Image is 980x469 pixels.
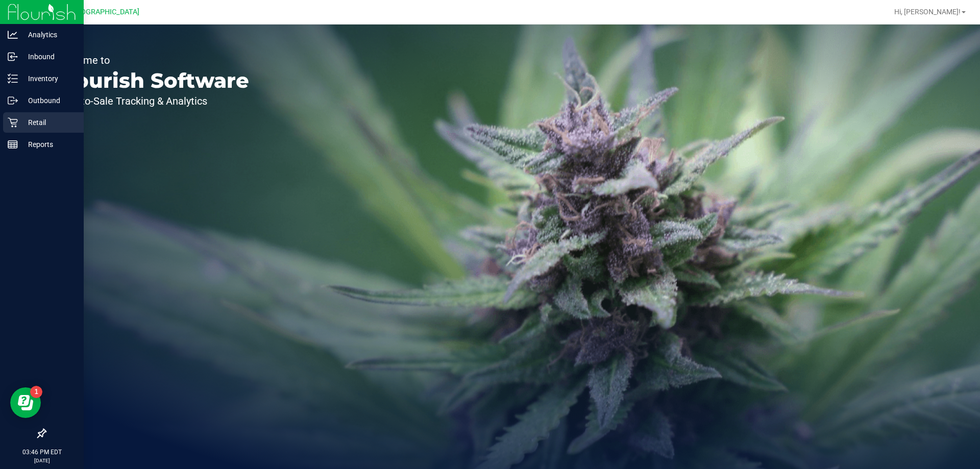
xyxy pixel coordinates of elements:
[5,448,79,457] p: 03:46 PM EDT
[18,138,79,151] p: Reports
[18,51,79,63] p: Inbound
[69,8,139,16] span: [GEOGRAPHIC_DATA]
[55,70,249,91] p: Flourish Software
[18,94,79,107] p: Outbound
[5,457,79,464] p: [DATE]
[55,55,249,65] p: Welcome to
[8,117,18,128] inline-svg: Retail
[30,386,42,398] iframe: Resource center unread badge
[8,95,18,106] inline-svg: Outbound
[18,29,79,41] p: Analytics
[894,8,961,16] span: Hi, [PERSON_NAME]!
[18,72,79,85] p: Inventory
[8,30,18,40] inline-svg: Analytics
[18,116,79,129] p: Retail
[8,139,18,150] inline-svg: Reports
[8,52,18,62] inline-svg: Inbound
[10,387,41,418] iframe: Resource center
[8,73,18,84] inline-svg: Inventory
[55,96,249,106] p: Seed-to-Sale Tracking & Analytics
